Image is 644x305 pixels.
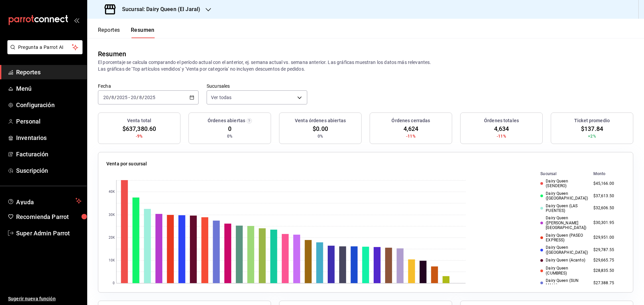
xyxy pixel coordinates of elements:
span: / [114,95,116,100]
label: Sucursales [207,84,307,88]
h3: Órdenes totales [484,117,519,124]
div: Dairy Queen ([GEOGRAPHIC_DATA]) [540,245,588,255]
span: / [142,95,144,100]
button: open_drawer_menu [74,17,79,23]
td: $45,166.00 [591,177,625,190]
input: -- [130,95,137,100]
span: $137.84 [581,124,603,133]
span: +2% [588,133,596,139]
span: 0 [228,124,231,133]
span: Facturación [16,150,82,159]
span: Recomienda Parrot [16,212,82,221]
span: -11% [497,133,506,139]
button: Reportes [98,27,120,38]
span: Menú [16,84,82,93]
p: El porcentaje se calcula comparando el período actual con el anterior, ej. semana actual vs. sema... [98,59,633,72]
div: Resumen [98,49,126,59]
input: ---- [144,95,156,100]
div: Dairy Queen (LAS PUENTES) [540,204,588,213]
text: 10K [109,259,115,262]
span: Reportes [16,68,82,77]
div: navigation tabs [98,27,155,38]
text: 40K [109,190,115,194]
span: Personal [16,117,82,126]
button: Pregunta a Parrot AI [7,40,83,54]
th: Sucursal [530,170,590,177]
div: Dairy Queen ([PERSON_NAME][GEOGRAPHIC_DATA]) [540,216,588,230]
span: Ayuda [16,197,73,205]
td: $29,665.75 [591,256,625,264]
span: Ver todas [211,94,231,101]
span: Super Admin Parrot [16,229,82,238]
span: $0.00 [313,124,328,133]
span: Pregunta a Parrot AI [18,44,72,51]
a: Pregunta a Parrot AI [5,49,83,56]
span: 4,624 [404,124,419,133]
div: Dairy Queen ([GEOGRAPHIC_DATA]) [540,191,588,201]
button: Resumen [131,27,155,38]
text: 30K [109,213,115,217]
span: / [109,95,111,100]
span: -9% [136,133,143,139]
span: Inventarios [16,133,82,142]
h3: Venta órdenes abiertas [295,117,346,124]
span: 0% [227,133,232,139]
input: -- [103,95,109,100]
div: Dairy Queen (CUMBRES) [540,266,588,276]
p: Venta por sucursal [106,160,147,167]
h3: Órdenes cerradas [391,117,430,124]
div: Dairy Queen (PASEO EXPRESS) [540,233,588,243]
h3: Venta total [127,117,151,124]
text: 0 [113,282,115,285]
h3: Ticket promedio [574,117,610,124]
span: - [128,95,130,100]
td: $29,787.55 [591,244,625,256]
input: -- [111,95,114,100]
h3: Órdenes abiertas [208,117,245,124]
span: Configuración [16,100,82,109]
h3: Sucursal: Dairy Queen (El Jaral) [117,5,200,13]
text: 20K [109,236,115,240]
span: / [137,95,139,100]
td: $29,951.00 [591,232,625,244]
span: 4,634 [494,124,509,133]
input: ---- [116,95,128,100]
div: Dairy Queen (Acanto) [540,258,588,262]
label: Fecha [98,84,199,88]
div: Dairy Queen (SENDERO) [540,179,588,188]
span: Sugerir nueva función [8,295,82,302]
th: Monto [591,170,625,177]
td: $37,613.50 [591,190,625,202]
span: 0% [318,133,323,139]
td: $28,835.50 [591,264,625,277]
span: Suscripción [16,166,82,175]
span: $637,380.60 [122,124,156,133]
div: Dairy Queen (SUN MALL) [540,278,588,288]
td: $32,606.50 [591,202,625,215]
span: -11% [406,133,416,139]
td: $27,388.75 [591,277,625,289]
input: -- [139,95,142,100]
td: $30,301.95 [591,214,625,231]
